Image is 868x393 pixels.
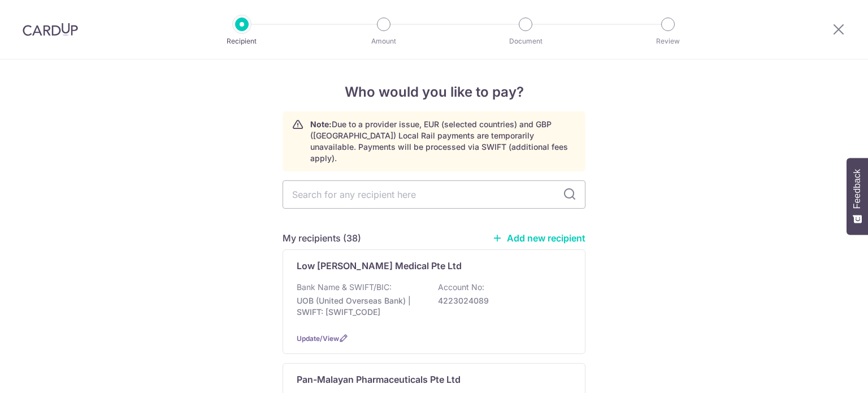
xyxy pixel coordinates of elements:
[438,295,565,306] p: 4223024089
[297,334,339,343] a: Update/View
[297,259,462,273] p: Low [PERSON_NAME] Medical Pte Ltd
[297,373,461,386] p: Pan-Malayan Pharmaceuticals Pte Ltd
[852,169,862,209] span: Feedback
[310,119,332,129] strong: Note:
[200,36,284,47] p: Recipient
[283,231,361,245] h5: My recipients (38)
[297,282,392,293] p: Bank Name & SWIFT/BIC:
[847,158,868,235] button: Feedback - Show survey
[342,36,426,47] p: Amount
[438,282,484,293] p: Account No:
[484,36,567,47] p: Document
[626,36,710,47] p: Review
[310,119,576,164] p: Due to a provider issue, EUR (selected countries) and GBP ([GEOGRAPHIC_DATA]) Local Rail payments...
[297,295,423,318] p: UOB (United Overseas Bank) | SWIFT: [SWIFT_CODE]
[283,180,585,209] input: Search for any recipient here
[23,23,78,36] img: CardUp
[283,82,585,102] h4: Who would you like to pay?
[796,359,857,387] iframe: Opens a widget where you can find more information
[492,232,585,244] a: Add new recipient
